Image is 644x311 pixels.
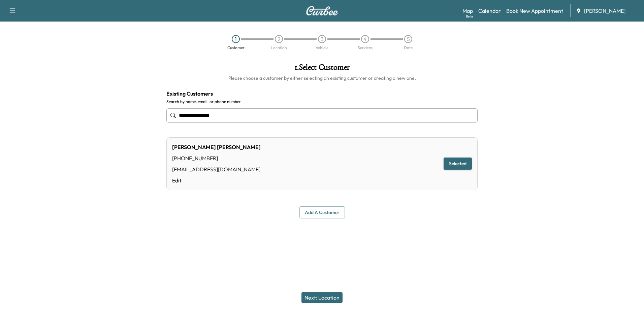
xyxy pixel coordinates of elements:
div: 2 [275,35,283,43]
div: 5 [404,35,412,43]
h6: Please choose a customer by either selecting an existing customer or creating a new one. [166,75,478,81]
div: Location [271,46,287,50]
h4: Existing Customers [166,90,478,98]
span: [PERSON_NAME] [584,7,625,15]
h1: 1 . Select Customer [166,63,478,75]
button: Next: Location [301,292,343,303]
div: [PHONE_NUMBER] [172,154,261,162]
div: 4 [361,35,369,43]
a: Calendar [478,7,501,15]
div: 3 [318,35,326,43]
div: Customer [227,46,245,50]
label: Search by name, email, or phone number [166,99,478,104]
a: Book New Appointment [506,7,563,15]
div: Beta [466,14,473,19]
img: Curbee Logo [306,6,338,15]
div: [PERSON_NAME] [PERSON_NAME] [172,143,261,151]
div: [EMAIL_ADDRESS][DOMAIN_NAME] [172,165,261,173]
a: MapBeta [462,7,473,15]
div: Services [358,46,373,50]
div: Date [404,46,413,50]
div: Vehicle [316,46,328,50]
a: Edit [172,176,261,184]
button: Selected [444,158,472,170]
button: Add a customer [299,206,345,219]
div: 1 [232,35,240,43]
